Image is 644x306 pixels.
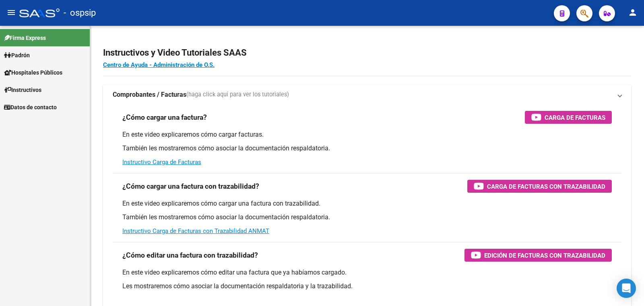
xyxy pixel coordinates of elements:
span: Firma Express [4,33,46,42]
a: Instructivo Carga de Facturas [122,158,201,166]
button: Carga de Facturas con Trazabilidad [467,180,612,193]
p: También les mostraremos cómo asociar la documentación respaldatoria. [122,144,612,153]
button: Edición de Facturas con Trazabilidad [464,249,612,262]
span: Carga de Facturas con Trazabilidad [487,181,605,192]
mat-expansion-panel-header: Comprobantes / Facturas(haga click aquí para ver los tutoriales) [103,85,631,104]
h3: ¿Cómo cargar una factura? [122,112,207,123]
strong: Comprobantes / Facturas [113,90,186,99]
p: Les mostraremos cómo asociar la documentación respaldatoria y la trazabilidad. [122,282,612,291]
span: Hospitales Públicos [4,68,62,77]
h3: ¿Cómo cargar una factura con trazabilidad? [122,181,259,192]
p: También les mostraremos cómo asociar la documentación respaldatoria. [122,213,612,222]
mat-icon: person [628,8,638,17]
p: En este video explicaremos cómo cargar facturas. [122,130,612,139]
span: Edición de Facturas con Trazabilidad [484,250,605,260]
h2: Instructivos y Video Tutoriales SAAS [103,45,631,60]
h3: ¿Cómo editar una factura con trazabilidad? [122,250,258,261]
div: Open Intercom Messenger [617,279,636,298]
a: Instructivo Carga de Facturas con Trazabilidad ANMAT [122,227,269,235]
span: Instructivos [4,85,41,94]
span: - ospsip [64,4,96,22]
span: Carga de Facturas [545,112,605,123]
a: Centro de Ayuda - Administración de O.S. [103,61,215,69]
span: Datos de contacto [4,103,57,112]
span: (haga click aquí para ver los tutoriales) [186,90,289,99]
p: En este video explicaremos cómo cargar una factura con trazabilidad. [122,199,612,208]
p: En este video explicaremos cómo editar una factura que ya habíamos cargado. [122,268,612,277]
mat-icon: menu [6,8,16,17]
button: Carga de Facturas [525,111,612,124]
span: Padrón [4,51,30,60]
